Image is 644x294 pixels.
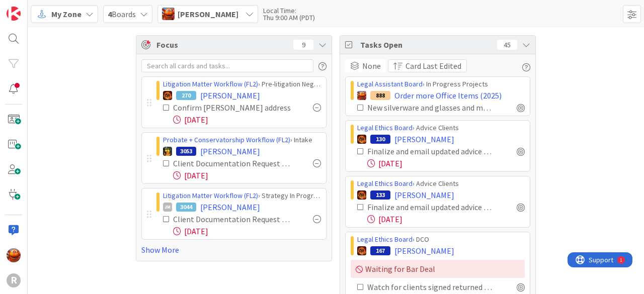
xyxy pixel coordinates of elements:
div: › In Progress Projects [357,79,525,89]
div: › Strategy In Progress [163,190,321,201]
div: Finalize and email updated advice engagement letter [367,145,495,157]
a: Show More [141,244,327,256]
div: Local Time: [263,7,315,14]
div: Confirm [PERSON_NAME] address [173,102,291,114]
a: Legal Ethics Board [357,235,413,244]
div: Client Documentation Request Returned by Client + curated to Original Client Docs folder ➡️ infor... [173,213,291,225]
span: [PERSON_NAME] [200,145,260,157]
a: Legal Ethics Board [357,123,413,132]
span: [PERSON_NAME] [394,133,454,145]
div: 1 [52,4,55,12]
div: 3053 [176,147,196,156]
span: Boards [108,8,136,20]
img: TR [357,135,366,144]
div: 270 [176,91,196,100]
button: Card Last Edited [388,59,467,72]
div: [DATE] [367,213,525,225]
span: Support [21,2,46,14]
a: Legal Ethics Board [357,179,413,188]
div: [DATE] [173,225,321,237]
img: TR [357,190,366,200]
img: KA [357,91,366,100]
div: 9 [293,40,313,50]
div: Finalize and email updated advice engagement letter [367,201,495,213]
div: Thu 9:00 AM (PDT) [263,14,315,21]
div: Client Documentation Request Returned by Client + curated to Original Client Docs folder ➡️ infor... [173,157,291,169]
span: Card Last Edited [406,60,461,72]
div: [DATE] [173,114,321,126]
div: 167 [370,246,390,255]
div: 45 [497,40,517,50]
img: TR [163,91,172,100]
img: TR [357,246,366,255]
div: 3044 [176,203,196,212]
div: Watch for clients signed returned updated engagement letter. [367,281,495,293]
div: [DATE] [367,157,525,169]
a: Litigation Matter Workflow (FL2) [163,191,258,200]
a: Litigation Matter Workflow (FL2) [163,79,258,88]
img: KA [162,8,175,20]
div: R [7,273,21,287]
div: › Pre-litigation Negotiation [163,79,321,89]
a: Probate + Conservatorship Workflow (FL2) [163,135,290,144]
div: 130 [370,135,390,144]
span: Focus [156,39,285,51]
a: Legal Assistant Board [357,79,423,88]
div: › DCO [357,234,525,245]
div: New silverware and glasses and mugs [367,102,495,114]
div: › Advice Clients [357,123,525,133]
div: JM [163,203,172,212]
b: 4 [108,9,112,19]
img: MR [163,147,172,156]
span: [PERSON_NAME] [200,89,260,102]
span: [PERSON_NAME] [394,189,454,201]
span: Tasks Open [360,39,492,51]
div: 888 [370,91,390,100]
div: Waiting for Bar Deal [351,260,525,278]
span: My Zone [51,8,82,20]
div: [DATE] [173,169,321,181]
span: Order more Office Items (2025) [394,89,502,102]
span: [PERSON_NAME] [178,8,238,20]
input: Search all cards and tasks... [141,59,313,72]
span: [PERSON_NAME] [394,245,454,257]
div: › Advice Clients [357,178,525,189]
div: 133 [370,190,390,200]
span: [PERSON_NAME] [200,201,260,213]
img: KA [7,248,21,262]
div: › Intake [163,135,321,145]
img: Visit kanbanzone.com [7,7,21,21]
span: None [362,60,381,72]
